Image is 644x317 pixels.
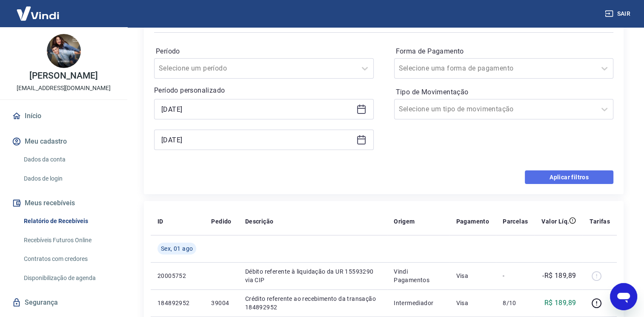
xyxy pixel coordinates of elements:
a: Dados de login [20,170,117,187]
p: -R$ 189,89 [542,271,576,281]
a: Recebíveis Futuros Online [20,232,117,249]
p: Pagamento [456,217,489,226]
p: ID [157,217,163,226]
p: [EMAIL_ADDRESS][DOMAIN_NAME] [17,84,111,93]
input: Data inicial [161,103,353,116]
p: Intermediador [394,299,442,307]
p: Descrição [245,217,274,226]
p: 20005752 [157,272,197,280]
p: Crédito referente ao recebimento da transação 184892952 [245,294,380,311]
p: - [503,272,528,280]
p: Débito referente à liquidação da UR 15593290 via CIP [245,267,380,284]
button: Meus recebíveis [10,194,117,212]
p: Origem [394,217,415,226]
a: Segurança [10,293,117,312]
label: Tipo de Movimentação [396,87,612,97]
p: Visa [456,272,489,280]
img: c41cd4a7-6706-435c-940d-c4a4ed0e2a80.jpeg [47,34,81,68]
p: Visa [456,299,489,307]
p: Valor Líq. [541,217,569,226]
a: Relatório de Recebíveis [20,212,117,230]
button: Meu cadastro [10,132,117,151]
a: Dados da conta [20,151,117,168]
iframe: Botão para abrir a janela de mensagens [610,283,637,310]
a: Contratos com credores [20,250,117,268]
p: R$ 189,89 [544,298,576,308]
a: Início [10,107,117,125]
p: 184892952 [157,299,197,307]
p: Vindi Pagamentos [394,267,442,284]
p: Pedido [211,217,231,226]
label: Período [156,46,372,57]
button: Sair [603,6,634,22]
button: Aplicar filtros [525,170,613,184]
input: Data final [161,133,353,146]
p: 8/10 [503,299,528,307]
span: Sex, 01 ago [161,244,193,253]
p: [PERSON_NAME] [29,71,97,80]
p: Parcelas [503,217,528,226]
a: Disponibilização de agenda [20,269,117,287]
img: Vindi [10,0,66,26]
label: Forma de Pagamento [396,46,612,57]
p: Período personalizado [154,85,374,96]
p: Tarifas [590,217,610,226]
p: 39004 [211,299,231,307]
